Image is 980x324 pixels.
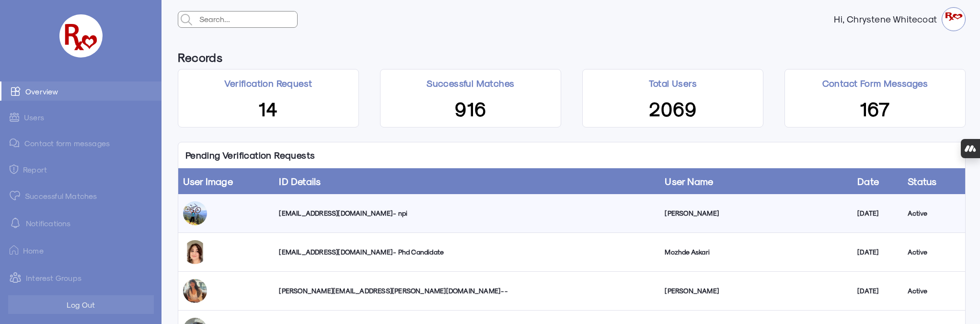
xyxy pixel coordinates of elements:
div: [PERSON_NAME] [665,208,848,218]
p: Contact Form Messages [822,77,928,90]
div: Mozhde Askari [665,247,848,257]
img: admin-ic-overview.svg [11,86,21,96]
img: xsuk2eelnw0e0holvsks.jpg [183,201,207,225]
img: admin-ic-contact-message.svg [10,139,20,148]
span: 167 [860,96,890,120]
input: Search... [197,12,297,27]
a: Date [857,175,879,187]
div: [DATE] [857,247,898,257]
div: Active [908,208,960,218]
a: User Name [665,175,713,187]
span: 916 [455,96,486,120]
p: Total Users [649,77,697,90]
div: [PERSON_NAME][EMAIL_ADDRESS][PERSON_NAME][DOMAIN_NAME] -- [279,286,655,296]
img: ic-home.png [10,245,18,255]
p: Verification Request [224,77,312,90]
strong: Hi, Chrystene Whitecoat [834,14,942,24]
a: ID Details [279,175,321,187]
img: intrestGropus.svg [10,272,21,283]
span: 2069 [649,96,697,120]
div: Active [908,247,960,257]
span: 14 [258,96,278,120]
h6: Records [178,46,222,69]
button: Log Out [8,295,154,314]
img: admin-search.svg [178,12,195,28]
div: [EMAIL_ADDRESS][DOMAIN_NAME] - npi [279,208,655,218]
div: [DATE] [857,286,898,296]
img: notification-default-white.svg [10,217,21,229]
img: mvt81lsnppvrvcbeoyyz.jpg [183,240,207,264]
img: admin-ic-users.svg [10,113,19,122]
img: admin-ic-report.svg [10,164,18,174]
img: matched.svg [10,191,20,200]
p: Successful Matches [427,77,514,90]
div: [EMAIL_ADDRESS][DOMAIN_NAME] - Phd Candidate [279,247,655,257]
a: User Image [183,175,233,187]
img: ukzd1p09er7c4gkkhusb.jpg [183,279,207,303]
a: Status [908,175,936,187]
div: Active [908,286,960,296]
div: [PERSON_NAME] [665,286,848,296]
p: Pending Verification Requests [178,142,323,168]
div: [DATE] [857,208,898,218]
